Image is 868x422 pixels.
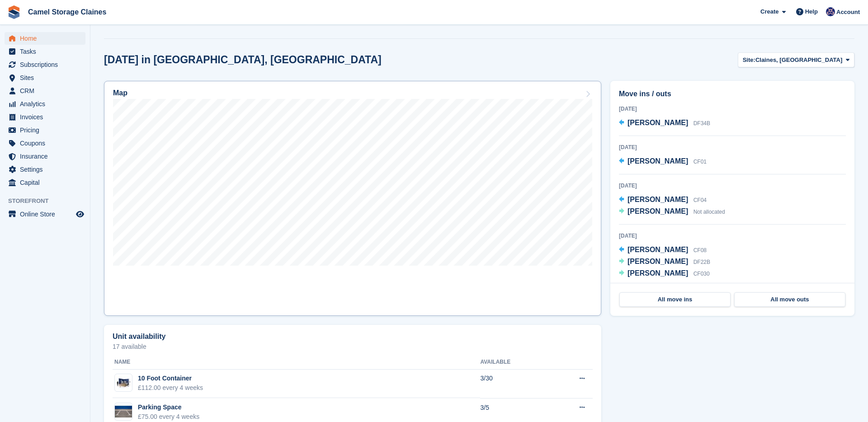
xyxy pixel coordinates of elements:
span: Home [20,32,74,45]
a: [PERSON_NAME] DF22B [619,256,710,268]
span: Settings [20,163,74,176]
span: [PERSON_NAME] [627,269,688,277]
div: [DATE] [619,232,846,240]
img: 10-ft-container.jpg [115,376,132,389]
span: Site: [743,56,755,65]
th: Available [480,355,549,370]
span: DF34B [693,120,710,127]
h2: Map [113,89,127,97]
a: menu [5,124,85,136]
span: Subscriptions [20,58,74,71]
a: Preview store [75,209,85,220]
h2: [DATE] in [GEOGRAPHIC_DATA], [GEOGRAPHIC_DATA] [104,54,382,66]
span: Sites [20,71,74,84]
span: Insurance [20,150,74,163]
span: Invoices [20,111,74,123]
img: istockphoto-1335929190-612x612.jpg [115,406,132,417]
a: All move outs [734,292,845,307]
th: Name [113,355,480,370]
a: [PERSON_NAME] CF01 [619,156,707,168]
img: stora-icon-8386f47178a22dfd0bd8f6a31ec36ba5ce8667c1dd55bd0f319d3a0aa187defe.svg [7,5,21,19]
a: menu [5,45,85,58]
span: Pricing [20,124,74,136]
a: menu [5,98,85,110]
p: 17 available [113,343,593,350]
a: Map [104,81,601,316]
div: £75.00 every 4 weeks [138,412,199,422]
span: CF01 [693,159,707,165]
h2: Unit availability [113,333,165,341]
a: [PERSON_NAME] CF08 [619,244,707,256]
span: [PERSON_NAME] [627,258,688,265]
span: CRM [20,84,74,97]
a: menu [5,71,85,84]
a: menu [5,111,85,123]
a: All move ins [619,292,731,307]
span: Coupons [20,137,74,150]
span: Tasks [20,45,74,58]
a: menu [5,32,85,45]
a: menu [5,137,85,150]
div: Parking Space [138,403,199,412]
span: Not allocated [693,209,725,215]
div: [DATE] [619,105,846,113]
span: Claines, [GEOGRAPHIC_DATA] [755,56,842,65]
span: Storefront [8,197,90,206]
span: Create [760,7,778,16]
div: [DATE] [619,182,846,190]
a: [PERSON_NAME] Not allocated [619,206,725,218]
span: Help [805,7,818,16]
a: [PERSON_NAME] CF04 [619,194,707,206]
span: [PERSON_NAME] [627,246,688,253]
a: menu [5,58,85,71]
span: [PERSON_NAME] [627,196,688,203]
span: DF22B [693,259,710,265]
a: menu [5,163,85,176]
span: CF030 [693,271,710,277]
a: menu [5,150,85,163]
span: [PERSON_NAME] [627,157,688,165]
a: menu [5,84,85,97]
span: Online Store [20,208,74,220]
span: CF04 [693,197,707,203]
button: Site: Claines, [GEOGRAPHIC_DATA] [738,52,854,67]
a: [PERSON_NAME] DF34B [619,117,710,129]
div: 10 Foot Container [138,374,203,383]
div: £112.00 every 4 weeks [138,383,203,393]
span: [PERSON_NAME] [627,207,688,215]
span: Capital [20,176,74,189]
h2: Move ins / outs [619,89,846,99]
a: Camel Storage Claines [24,5,110,19]
a: menu [5,176,85,189]
span: Analytics [20,98,74,110]
img: Rod [826,7,835,16]
td: 3/30 [480,369,549,398]
div: [DATE] [619,143,846,151]
span: [PERSON_NAME] [627,119,688,127]
span: CF08 [693,247,707,253]
a: menu [5,208,85,220]
a: [PERSON_NAME] CF030 [619,268,710,280]
span: Account [836,8,860,17]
